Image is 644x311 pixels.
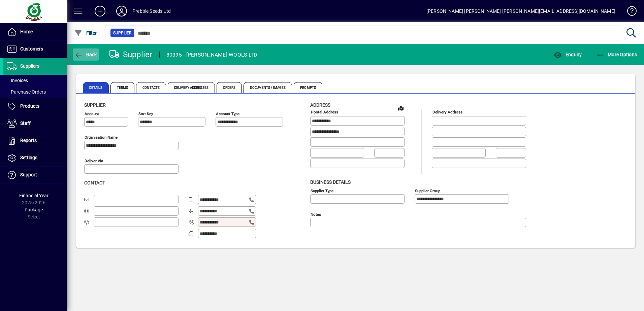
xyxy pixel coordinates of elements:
[74,52,97,57] span: Back
[310,179,351,185] span: Business details
[25,207,43,212] span: Package
[3,75,67,86] a: Invoices
[7,89,46,95] span: Purchase Orders
[168,82,215,93] span: Delivery Addresses
[426,6,615,16] div: [PERSON_NAME] [PERSON_NAME] [PERSON_NAME][EMAIL_ADDRESS][DOMAIN_NAME]
[395,103,406,113] a: View on map
[244,82,292,93] span: Documents / Images
[3,98,67,115] a: Products
[85,159,103,163] mat-label: Deliver via
[594,48,639,61] button: More Options
[217,82,242,93] span: Orders
[311,188,333,193] mat-label: Supplier type
[3,132,67,149] a: Reports
[554,52,582,57] span: Enquiry
[83,82,109,93] span: Details
[3,24,67,40] a: Home
[622,1,636,23] a: Knowledge Base
[20,138,37,143] span: Reports
[3,149,67,166] a: Settings
[85,111,99,116] mat-label: Account
[20,63,39,69] span: Suppliers
[596,52,637,57] span: More Options
[84,180,105,185] span: Contact
[294,82,322,93] span: Prompts
[109,49,153,60] div: Supplier
[138,111,153,116] mat-label: Sort key
[73,48,99,61] button: Back
[3,86,67,98] a: Purchase Orders
[552,48,583,61] button: Enquiry
[216,111,239,116] mat-label: Account Type
[20,29,33,34] span: Home
[166,49,257,60] div: 80395 - [PERSON_NAME] WOOLS LTD
[132,6,171,16] div: Prebble Seeds Ltd
[3,167,67,183] a: Support
[20,172,37,177] span: Support
[415,188,440,193] mat-label: Supplier group
[20,103,39,109] span: Products
[84,102,106,108] span: Supplier
[3,115,67,132] a: Staff
[85,135,118,140] mat-label: Organisation name
[136,82,166,93] span: Contacts
[311,212,321,216] mat-label: Notes
[7,78,28,83] span: Invoices
[20,155,37,160] span: Settings
[110,82,135,93] span: Terms
[74,30,97,36] span: Filter
[67,48,104,61] app-page-header-button: Back
[20,120,31,126] span: Staff
[19,193,49,198] span: Financial Year
[3,41,67,58] a: Customers
[111,5,132,17] button: Profile
[73,27,99,39] button: Filter
[310,102,330,108] span: Address
[113,30,131,36] span: Supplier
[89,5,111,17] button: Add
[20,46,43,51] span: Customers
